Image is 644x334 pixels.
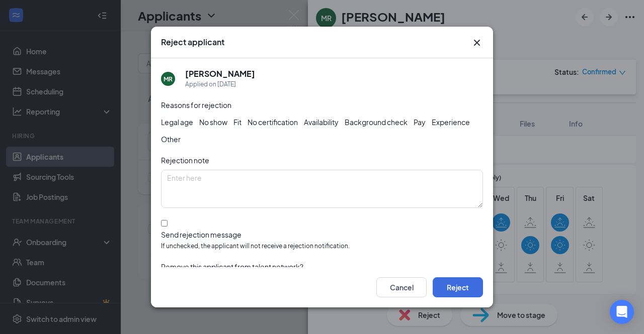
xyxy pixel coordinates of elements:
[304,117,339,128] span: Availability
[376,277,427,297] button: Cancel
[433,277,483,297] button: Reject
[185,68,255,79] h5: [PERSON_NAME]
[161,156,209,165] span: Rejection note
[161,262,303,271] span: Remove this applicant from talent network?
[161,100,231,109] span: Reasons for rejection
[345,117,408,128] span: Background check
[610,300,634,324] div: Open Intercom Messenger
[161,220,168,227] input: Send rejection messageIf unchecked, the applicant will not receive a rejection notification.
[233,117,242,128] span: Fit
[161,230,483,240] div: Send rejection message
[432,117,470,128] span: Experience
[161,134,181,145] span: Other
[199,117,227,128] span: No show
[248,117,298,128] span: No certification
[161,242,483,251] span: If unchecked, the applicant will not receive a rejection notification.
[185,79,255,89] div: Applied on [DATE]
[161,117,193,128] span: Legal age
[164,75,173,83] div: MR
[471,37,483,49] svg: Cross
[161,37,224,48] h3: Reject applicant
[414,117,426,128] span: Pay
[471,37,483,49] button: Close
